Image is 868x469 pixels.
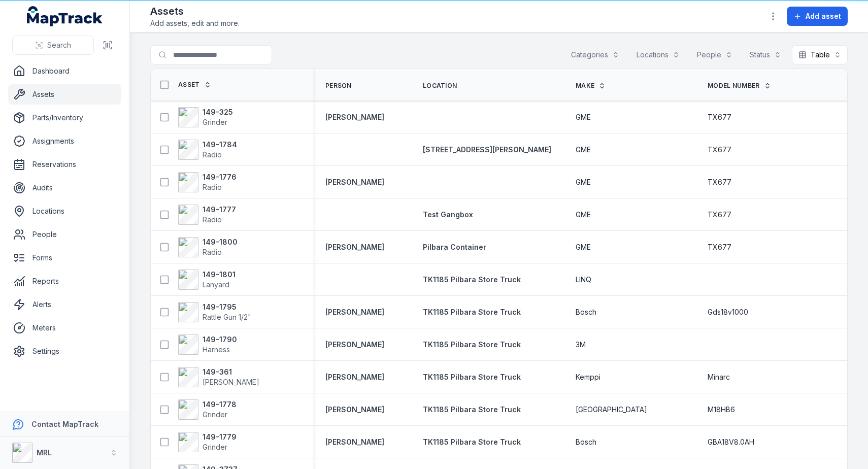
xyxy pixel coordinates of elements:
span: Harness [203,345,230,354]
span: TX677 [708,145,731,155]
strong: 149-325 [203,107,233,117]
span: GME [576,112,591,122]
span: TK1185 Pilbara Store Truck [423,340,521,349]
a: 149-1776Radio [178,172,237,192]
span: TK1185 Pilbara Store Truck [423,405,521,414]
span: Grinder [203,410,227,419]
a: TK1185 Pilbara Store Truck [423,437,521,447]
a: Test Gangbox [423,210,473,220]
span: GME [576,242,591,252]
a: TK1185 Pilbara Store Truck [423,372,521,382]
span: Model Number [708,82,760,90]
a: [PERSON_NAME] [325,372,384,382]
strong: 149-1801 [203,270,236,280]
strong: 149-1778 [203,399,237,410]
span: TX677 [708,242,731,252]
a: Pilbara Container [423,242,486,252]
a: Settings [8,341,121,361]
a: 149-1779Grinder [178,432,237,452]
span: Make [576,82,594,90]
a: MapTrack [27,6,103,26]
a: [PERSON_NAME] [325,340,384,350]
a: [PERSON_NAME] [325,112,384,122]
span: Gds18v1000 [708,307,748,317]
span: LINQ [576,275,591,285]
a: Model Number [708,82,771,90]
a: Reservations [8,154,121,175]
span: Grinder [203,443,227,451]
a: 149-1800Radio [178,237,238,257]
span: Rattle Gun 1/2" [203,313,251,321]
strong: 149-1779 [203,432,237,442]
a: Meters [8,318,121,338]
a: [PERSON_NAME] [325,437,384,447]
a: [PERSON_NAME] [325,242,384,252]
a: Forms [8,248,121,268]
span: TX677 [708,177,731,187]
span: TX677 [708,210,731,220]
a: Audits [8,178,121,198]
strong: Contact MapTrack [31,420,98,428]
span: Grinder [203,118,227,126]
span: 3M [576,340,586,350]
span: GME [576,177,591,187]
a: Dashboard [8,61,121,81]
a: [STREET_ADDRESS][PERSON_NAME] [423,145,551,155]
span: TK1185 Pilbara Store Truck [423,308,521,316]
a: Assets [8,84,121,105]
span: Add assets, edit and more. [150,18,240,28]
a: [PERSON_NAME] [325,405,384,415]
a: 149-1790Harness [178,334,237,355]
strong: 149-1776 [203,172,237,182]
a: 149-361[PERSON_NAME] [178,367,259,387]
strong: 149-1790 [203,334,237,345]
a: Make [576,82,606,90]
button: Status [743,45,788,64]
span: Location [423,82,457,90]
span: Person [325,82,352,90]
a: TK1185 Pilbara Store Truck [423,307,521,317]
a: Alerts [8,294,121,315]
a: Locations [8,201,121,221]
span: [STREET_ADDRESS][PERSON_NAME] [423,145,551,154]
span: Radio [203,248,222,256]
a: People [8,224,121,245]
span: TK1185 Pilbara Store Truck [423,275,521,284]
button: People [690,45,739,64]
a: TK1185 Pilbara Store Truck [423,340,521,350]
span: Radio [203,215,222,224]
span: Add asset [806,11,841,21]
span: Radio [203,183,222,191]
strong: [PERSON_NAME] [325,307,384,317]
a: [PERSON_NAME] [325,177,384,187]
span: Asset [178,81,200,89]
span: Lanyard [203,280,229,289]
span: Search [47,40,71,50]
a: 149-1778Grinder [178,399,237,420]
span: TX677 [708,112,731,122]
span: M18HB6 [708,405,735,415]
a: Asset [178,81,211,89]
a: 149-1777Radio [178,205,236,225]
span: Test Gangbox [423,210,473,219]
a: 149-1784Radio [178,140,237,160]
span: GME [576,210,591,220]
strong: 149-1800 [203,237,238,247]
strong: 149-361 [203,367,259,377]
span: Minarc [708,372,730,382]
span: TK1185 Pilbara Store Truck [423,373,521,381]
span: Radio [203,150,222,159]
span: TK1185 Pilbara Store Truck [423,438,521,446]
strong: 149-1777 [203,205,236,215]
button: Table [792,45,848,64]
strong: MRL [37,448,52,457]
a: TK1185 Pilbara Store Truck [423,405,521,415]
a: Reports [8,271,121,291]
a: 149-1795Rattle Gun 1/2" [178,302,251,322]
span: Bosch [576,437,596,447]
span: Bosch [576,307,596,317]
